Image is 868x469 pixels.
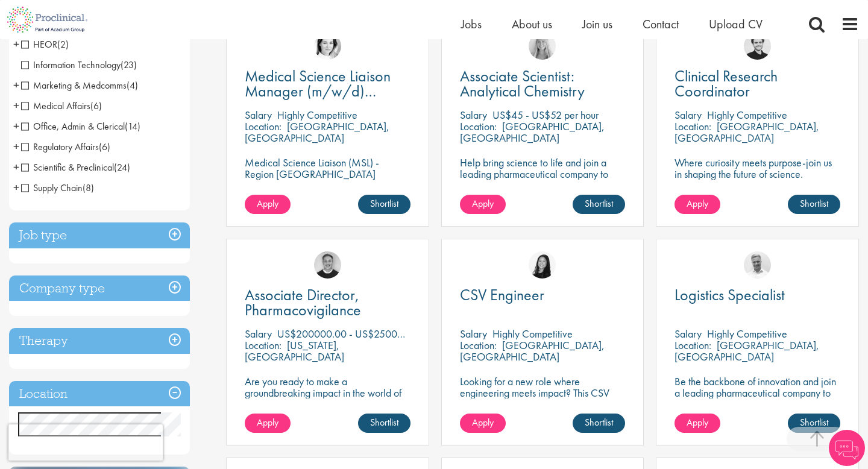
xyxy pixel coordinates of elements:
[314,251,341,279] img: Bo Forsen
[9,328,190,354] h3: Therapy
[245,338,281,352] span: Location:
[675,285,785,305] span: Logistics Specialist
[125,120,140,133] span: (14)
[675,376,840,421] p: Be the backbone of innovation and join a leading pharmaceutical company to help keep life-changin...
[709,16,763,32] a: Upload CV
[245,66,391,116] span: Medical Science Liaison Manager (m/w/d) Nephrologie
[675,108,702,122] span: Salary
[829,430,865,466] img: Chatbot
[127,79,138,92] span: (4)
[9,275,190,301] h3: Company type
[675,327,702,341] span: Salary
[675,338,819,364] p: [GEOGRAPHIC_DATA], [GEOGRAPHIC_DATA]
[277,108,357,122] p: Highly Competitive
[9,222,190,248] h3: Job type
[744,33,771,60] img: Nico Kohlwes
[643,16,679,32] a: Contact
[245,327,272,341] span: Salary
[21,99,102,112] span: Medical Affairs
[529,251,556,279] a: Numhom Sudsok
[257,416,278,429] span: Apply
[460,157,626,214] p: Help bring science to life and join a leading pharmaceutical company to play a key role in delive...
[114,161,130,174] span: (24)
[512,16,552,32] a: About us
[472,416,494,429] span: Apply
[245,195,291,214] a: Apply
[21,79,127,92] span: Marketing & Medcomms
[675,66,778,101] span: Clinical Research Coordinator
[358,195,410,214] a: Shortlist
[687,416,708,429] span: Apply
[21,79,138,92] span: Marketing & Medcomms
[21,58,137,71] span: Information Technology
[573,414,625,433] a: Shortlist
[461,16,482,32] a: Jobs
[21,120,140,133] span: Office, Admin & Clerical
[460,285,544,305] span: CSV Engineer
[21,99,90,112] span: Medical Affairs
[245,285,361,320] span: Associate Director, Pharmacovigilance
[744,251,771,279] img: Joshua Bye
[245,414,291,433] a: Apply
[460,119,605,145] p: [GEOGRAPHIC_DATA], [GEOGRAPHIC_DATA]
[675,119,819,145] p: [GEOGRAPHIC_DATA], [GEOGRAPHIC_DATA]
[13,137,19,156] span: +
[21,140,99,153] span: Regulatory Affairs
[21,58,121,71] span: Information Technology
[358,414,410,433] a: Shortlist
[245,108,272,122] span: Salary
[788,195,840,214] a: Shortlist
[675,338,711,352] span: Location:
[707,327,787,341] p: Highly Competitive
[675,288,840,303] a: Logistics Specialist
[277,327,470,341] p: US$200000.00 - US$250000.00 per annum
[245,119,281,133] span: Location:
[245,288,410,318] a: Associate Director, Pharmacovigilance
[492,327,573,341] p: Highly Competitive
[9,381,190,407] h3: Location
[460,327,487,341] span: Salary
[245,157,410,180] p: Medical Science Liaison (MSL) - Region [GEOGRAPHIC_DATA]
[21,161,114,174] span: Scientific & Preclinical
[121,58,137,71] span: (23)
[675,157,840,180] p: Where curiosity meets purpose-join us in shaping the future of science.
[460,66,585,101] span: Associate Scientist: Analytical Chemistry
[529,33,556,60] img: Shannon Briggs
[245,119,389,145] p: [GEOGRAPHIC_DATA], [GEOGRAPHIC_DATA]
[460,119,497,133] span: Location:
[314,33,341,60] a: Greta Prestel
[245,338,344,364] p: [US_STATE], [GEOGRAPHIC_DATA]
[460,108,487,122] span: Salary
[21,181,83,194] span: Supply Chain
[460,338,605,364] p: [GEOGRAPHIC_DATA], [GEOGRAPHIC_DATA]
[57,38,69,51] span: (2)
[460,288,626,303] a: CSV Engineer
[573,195,625,214] a: Shortlist
[460,69,626,99] a: Associate Scientist: Analytical Chemistry
[472,197,494,210] span: Apply
[83,181,94,194] span: (8)
[13,158,19,176] span: +
[582,16,612,32] span: Join us
[8,424,163,461] iframe: reCAPTCHA
[90,99,102,112] span: (6)
[675,69,840,99] a: Clinical Research Coordinator
[492,108,599,122] p: US$45 - US$52 per hour
[21,38,69,51] span: HEOR
[675,119,711,133] span: Location:
[675,414,720,433] a: Apply
[675,195,720,214] a: Apply
[257,197,278,210] span: Apply
[21,161,130,174] span: Scientific & Preclinical
[707,108,787,122] p: Highly Competitive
